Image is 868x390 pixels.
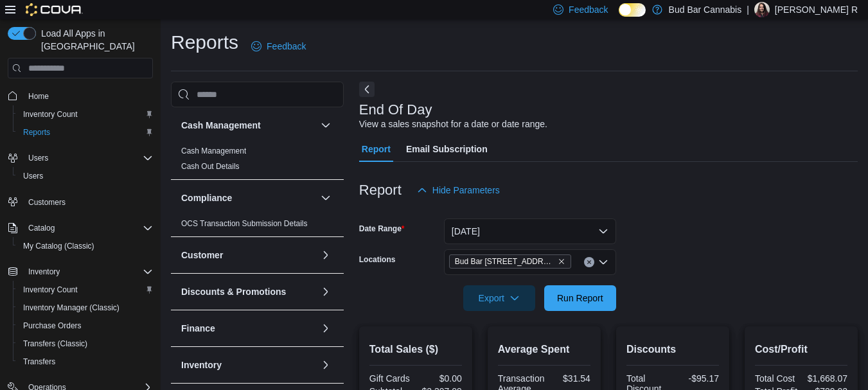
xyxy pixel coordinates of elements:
span: Inventory Count [18,282,153,297]
span: Purchase Orders [23,321,82,331]
span: Users [18,168,153,184]
button: Inventory [23,264,65,279]
span: Purchase Orders [18,318,153,333]
button: Export [463,285,535,311]
img: Cova [26,3,83,16]
button: Transfers (Classic) [13,335,158,353]
button: Purchase Orders [13,317,158,335]
button: Cash Management [181,119,315,132]
button: Compliance [181,191,315,204]
a: Transfers [18,354,60,369]
span: Users [23,171,43,181]
a: OCS Transaction Submission Details [181,219,308,228]
label: Date Range [359,224,405,234]
button: Inventory Count [13,281,158,299]
button: Clear input [584,257,594,267]
h3: Finance [181,322,215,335]
div: Gift Cards [369,373,413,384]
p: [PERSON_NAME] R [775,2,858,17]
div: View a sales snapshot for a date or date range. [359,118,547,131]
span: Reports [18,125,153,140]
a: My Catalog (Classic) [18,238,100,254]
span: Reports [23,127,50,137]
span: Email Subscription [406,136,488,162]
button: My Catalog (Classic) [13,237,158,255]
span: My Catalog (Classic) [18,238,153,254]
button: Inventory Count [13,105,158,123]
a: Purchase Orders [18,318,87,333]
span: Catalog [28,223,55,233]
h2: Average Spent [498,342,590,357]
button: Users [3,149,158,167]
span: Inventory [28,267,60,277]
button: Catalog [3,219,158,237]
p: Bud Bar Cannabis [669,2,742,17]
button: Users [13,167,158,185]
h3: End Of Day [359,102,432,118]
h2: Discounts [626,342,719,357]
span: My Catalog (Classic) [23,241,94,251]
span: Home [28,91,49,102]
button: Run Report [544,285,616,311]
div: Cash Management [171,143,344,179]
a: Cash Out Details [181,162,240,171]
a: Reports [18,125,55,140]
a: Inventory Manager (Classic) [18,300,125,315]
span: Transfers [18,354,153,369]
span: Inventory Count [18,107,153,122]
span: Transfers (Classic) [23,339,87,349]
div: $1,668.07 [804,373,847,384]
h3: Customer [181,249,223,261]
a: Inventory Count [18,107,83,122]
button: [DATE] [444,218,616,244]
button: Discounts & Promotions [181,285,315,298]
span: Inventory Manager (Classic) [23,303,120,313]
button: Home [3,86,158,105]
div: Total Cost [755,373,799,384]
a: Inventory Count [18,282,83,297]
button: Catalog [23,220,60,236]
span: Customers [28,197,66,208]
h2: Total Sales ($) [369,342,462,357]
h3: Inventory [181,359,222,371]
button: Customer [318,247,333,263]
button: Customers [3,193,158,211]
button: Customer [181,249,315,261]
button: Next [359,82,375,97]
span: Hide Parameters [432,184,500,197]
div: Kellie R [754,2,770,17]
span: Cash Out Details [181,161,240,172]
span: Users [28,153,48,163]
span: OCS Transaction Submission Details [181,218,308,229]
div: Compliance [171,216,344,236]
button: Open list of options [598,257,608,267]
span: Cash Management [181,146,246,156]
label: Locations [359,254,396,265]
a: Home [23,89,54,104]
button: Reports [13,123,158,141]
span: Inventory Manager (Classic) [18,300,153,315]
button: Finance [181,322,315,335]
button: Hide Parameters [412,177,505,203]
button: Inventory [318,357,333,373]
a: Customers [23,195,71,210]
span: Export [471,285,527,311]
button: Cash Management [318,118,333,133]
span: Transfers [23,357,55,367]
button: Inventory [181,359,315,371]
span: Inventory Count [23,109,78,120]
span: Report [362,136,391,162]
h2: Cost/Profit [755,342,847,357]
button: Transfers [13,353,158,371]
span: Inventory [23,264,153,279]
h3: Cash Management [181,119,261,132]
a: Users [18,168,48,184]
button: Finance [318,321,333,336]
span: Home [23,87,153,103]
input: Dark Mode [619,3,646,17]
div: $0.00 [418,373,462,384]
h3: Discounts & Promotions [181,285,286,298]
span: Inventory Count [23,285,78,295]
span: Run Report [557,292,603,305]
